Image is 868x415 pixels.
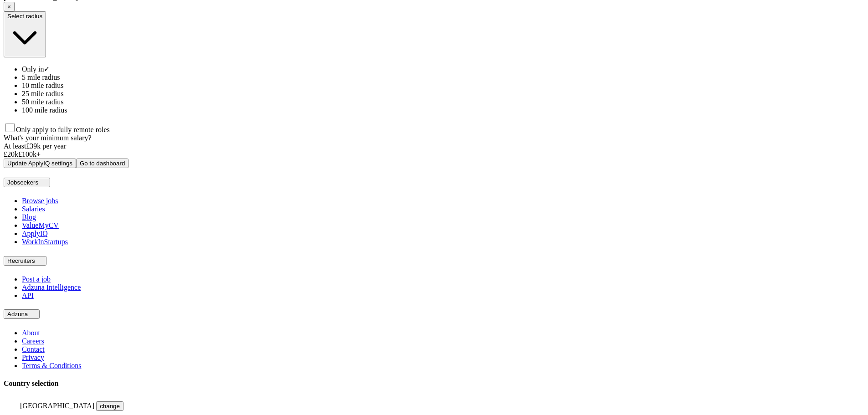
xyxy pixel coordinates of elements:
[22,362,81,369] a: Terms & Conditions
[22,329,40,337] a: About
[4,142,26,150] span: At least
[7,3,11,10] span: ×
[22,337,44,345] a: Careers
[4,379,864,388] h4: Country selection
[26,142,41,150] span: £ 39k
[22,82,64,89] span: 10 mile radius
[22,90,64,97] span: 25 mile radius
[96,401,123,411] button: change
[22,345,45,353] a: Contact
[36,259,43,263] img: toggle icon
[18,150,41,158] span: £ 100 k+
[30,312,36,316] img: toggle icon
[22,106,67,114] span: 100 mile radius
[40,180,46,184] img: toggle icon
[22,275,51,283] a: Post a job
[4,150,18,158] span: £ 20 k
[20,402,94,410] span: [GEOGRAPHIC_DATA]
[4,134,92,142] label: What's your minimum salary?
[44,65,50,73] span: ✓
[7,13,42,20] span: Select radius
[22,238,68,246] a: WorkInStartups
[22,354,44,361] a: Privacy
[22,213,36,221] a: Blog
[42,142,66,150] span: per year
[7,179,38,186] span: Jobseekers
[76,159,128,168] button: Go to dashboard
[22,73,60,81] span: 5 mile radius
[22,283,81,291] a: Adzuna Intelligence
[4,2,15,11] button: ×
[22,98,64,106] span: 50 mile radius
[5,123,15,132] input: Only apply to fully remote roles
[22,205,45,213] a: Salaries
[7,311,28,318] span: Adzuna
[4,397,18,408] img: UK flag
[16,126,110,133] span: Only apply to fully remote roles
[7,257,35,264] span: Recruiters
[4,11,46,57] button: Select radius
[22,221,59,229] a: ValueMyCV
[22,230,48,237] a: ApplyIQ
[22,292,34,299] a: API
[22,65,44,73] span: Only in
[4,159,76,168] button: Update ApplyIQ settings
[22,197,58,205] a: Browse jobs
